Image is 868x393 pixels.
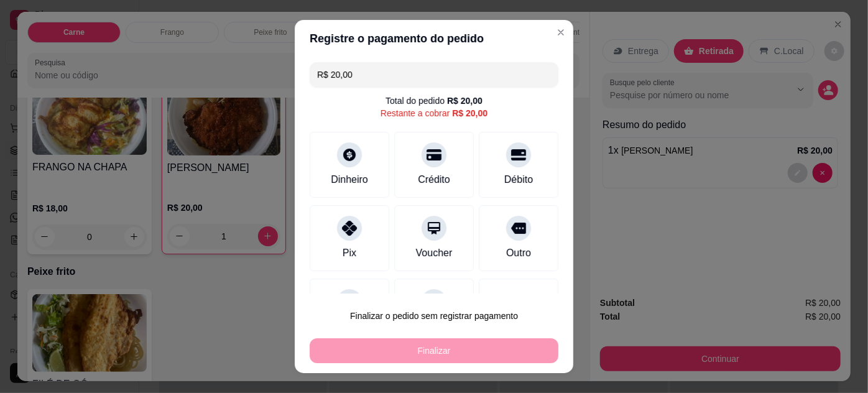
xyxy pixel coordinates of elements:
[386,95,482,107] div: Total do pedido
[310,303,558,328] button: Finalizar o pedido sem registrar pagamento
[452,107,487,119] div: R$ 20,00
[317,62,551,87] input: Ex.: hambúrguer de cordeiro
[331,172,368,187] div: Dinheiro
[506,246,531,261] div: Outro
[551,22,571,42] button: Close
[447,95,482,107] div: R$ 20,00
[504,172,533,187] div: Débito
[416,246,453,261] div: Voucher
[381,107,487,119] div: Restante a cobrar
[295,20,573,57] header: Registre o pagamento do pedido
[343,246,356,261] div: Pix
[418,172,450,187] div: Crédito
